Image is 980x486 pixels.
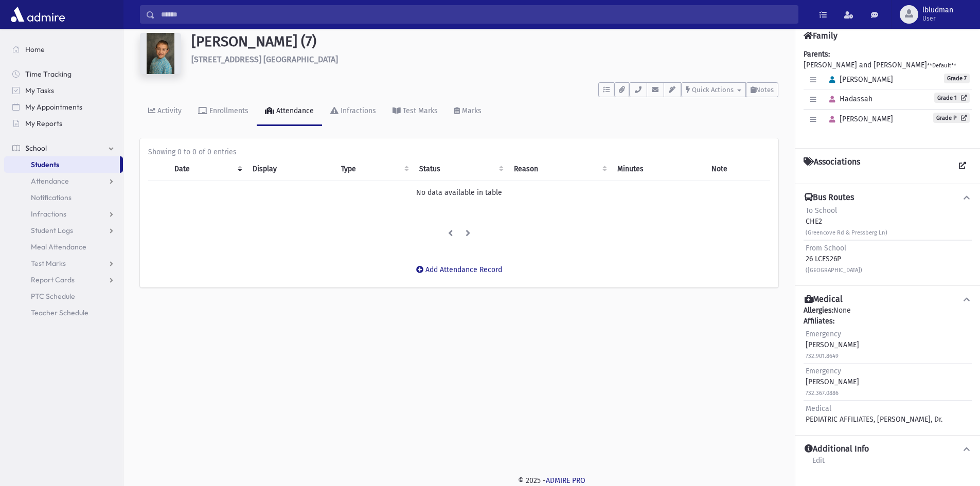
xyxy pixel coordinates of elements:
[409,261,509,279] button: Add Attendance Record
[825,95,872,103] span: Hadassah
[25,86,54,95] span: My Tasks
[806,206,837,215] span: To School
[806,353,839,359] small: 732.901.8649
[806,390,839,397] small: 732.367.0886
[806,330,841,338] span: Emergency
[140,97,190,126] a: Activity
[4,99,123,115] a: My Appointments
[805,192,854,203] h4: Bus Routes
[4,41,123,58] a: Home
[4,189,123,206] a: Notifications
[4,115,123,132] a: My Reports
[805,294,843,305] h4: Medical
[806,329,859,361] div: [PERSON_NAME]
[804,192,972,203] button: Bus Routes
[155,5,798,24] input: Search
[460,106,482,115] div: Marks
[4,140,123,156] a: School
[4,272,123,288] a: Report Cards
[413,157,507,181] th: Status: activate to sort column ascending
[191,55,778,64] h6: [STREET_ADDRESS] [GEOGRAPHIC_DATA]
[692,86,734,94] span: Quick Actions
[148,147,770,157] div: Showing 0 to 0 of 0 entries
[190,97,257,126] a: Enrollments
[922,6,953,14] span: lbludman
[804,157,860,175] h4: Associations
[805,444,869,455] h4: Additional Info
[31,259,66,268] span: Test Marks
[25,69,72,79] span: Time Tracking
[168,157,246,181] th: Date: activate to sort column ascending
[31,209,66,219] span: Infractions
[322,97,384,126] a: Infractions
[806,366,859,398] div: [PERSON_NAME]
[611,157,705,181] th: Minutes
[140,475,964,486] div: © 2025 -
[944,74,970,83] span: Grade 7
[155,106,182,115] div: Activity
[804,50,830,59] b: Parents:
[806,244,846,253] span: From School
[934,93,970,103] a: Grade 1
[25,143,47,153] span: School
[31,275,75,284] span: Report Cards
[825,75,893,84] span: [PERSON_NAME]
[806,229,887,236] small: (Greencove Rd & Pressberg Ln)
[806,205,887,238] div: CHE2
[4,255,123,272] a: Test Marks
[804,305,972,427] div: None
[922,14,953,23] span: User
[806,243,862,275] div: 26 LCES26P
[31,160,59,169] span: Students
[4,66,123,82] a: Time Tracking
[31,308,88,317] span: Teacher Schedule
[4,173,123,189] a: Attendance
[812,455,825,473] a: Edit
[257,97,322,126] a: Attendance
[274,106,314,115] div: Attendance
[804,31,838,41] h4: Family
[806,403,942,425] div: PEDIATRIC AFFILIATES, [PERSON_NAME], Dr.
[4,304,123,321] a: Teacher Schedule
[338,106,376,115] div: Infractions
[4,156,120,173] a: Students
[825,115,893,123] span: [PERSON_NAME]
[4,222,123,239] a: Student Logs
[31,242,86,251] span: Meal Attendance
[446,97,490,126] a: Marks
[31,226,73,235] span: Student Logs
[25,119,62,128] span: My Reports
[401,106,438,115] div: Test Marks
[4,288,123,304] a: PTC Schedule
[4,82,123,99] a: My Tasks
[804,49,972,140] div: [PERSON_NAME] and [PERSON_NAME]
[384,97,446,126] a: Test Marks
[246,157,335,181] th: Display
[25,102,82,112] span: My Appointments
[804,317,834,326] b: Affiliates:
[933,113,970,123] a: Grade P
[806,267,862,274] small: ([GEOGRAPHIC_DATA])
[335,157,414,181] th: Type: activate to sort column ascending
[806,404,831,413] span: Medical
[207,106,248,115] div: Enrollments
[806,367,841,375] span: Emergency
[953,157,972,175] a: View all Associations
[4,239,123,255] a: Meal Attendance
[8,4,67,25] img: AdmirePro
[681,82,746,97] button: Quick Actions
[804,306,833,315] b: Allergies:
[25,45,45,54] span: Home
[4,206,123,222] a: Infractions
[148,181,770,205] td: No data available in table
[804,294,972,305] button: Medical
[804,444,972,455] button: Additional Info
[191,33,778,50] h1: [PERSON_NAME] (7)
[705,157,770,181] th: Note
[508,157,611,181] th: Reason: activate to sort column ascending
[31,292,75,301] span: PTC Schedule
[546,476,585,485] a: ADMIRE PRO
[31,193,72,202] span: Notifications
[31,176,69,186] span: Attendance
[746,82,778,97] button: Notes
